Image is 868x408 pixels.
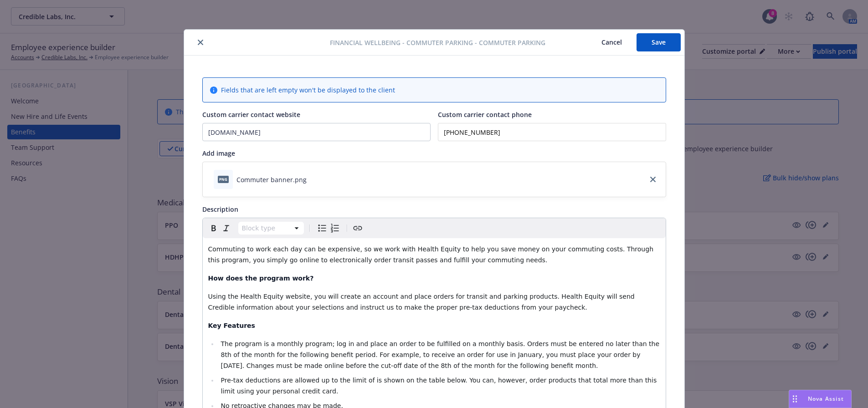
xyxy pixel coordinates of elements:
[203,123,430,141] input: Add custom carrier contact website
[221,340,661,369] span: The program is a monthly program; log in and place an order to be fulfilled on a monthly basis. O...
[238,222,304,235] button: Block type
[202,149,235,158] span: Add image
[330,38,545,47] span: Financial Wellbeing - Commuter Parking - Commuter Parking
[195,37,206,48] button: close
[808,395,844,403] span: Nova Assist
[221,85,395,95] span: Fields that are left empty won't be displayed to the client
[316,222,329,235] button: Bulleted list
[202,205,238,214] span: Description
[236,175,307,184] div: Commuter banner.png
[207,222,220,235] button: Bold
[316,222,341,235] div: toggle group
[208,275,314,282] strong: How does the program work?
[789,390,801,408] div: Drag to move
[438,110,532,119] span: Custom carrier contact phone
[438,123,666,141] input: Add custom carrier contact phone
[789,390,852,408] button: Nova Assist
[202,110,300,119] span: Custom carrier contact website
[208,245,656,264] span: Commuting to work each day can be expensive, so we work with Health Equity to help you save money...
[220,222,233,235] button: Italic
[221,377,658,395] span: Pre-tax deductions are allowed up to the limit of is shown on the table below. You can, however, ...
[310,175,318,184] button: download file
[647,174,658,185] a: close
[637,33,681,51] button: Save
[587,33,637,51] button: Cancel
[329,222,341,235] button: Numbered list
[218,176,229,183] span: png
[351,222,364,235] button: Create link
[208,322,255,329] strong: Key Features
[208,293,637,311] span: Using the Health Equity website, you will create an account and place orders for transit and park...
